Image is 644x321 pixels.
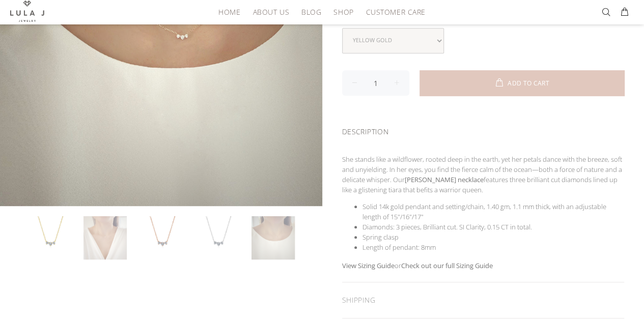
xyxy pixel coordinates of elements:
button: ADD TO CART [419,70,625,96]
span: Blog [301,8,321,16]
a: Blog [295,4,327,20]
li: Spring clasp [362,232,625,242]
span: HOME [218,8,240,16]
li: Solid 14k gold pendant and setting/chain, 1.40 gm, 1.1 mm thick, with an adjustable length of 15"... [362,201,625,222]
a: Shop [327,4,359,20]
div: SHIPPING [342,282,625,318]
span: Shop [333,8,353,16]
li: Diamonds: 3 pieces, Brilliant cut. SI Clarity, 0.15 CT in total. [362,222,625,232]
a: About Us [246,4,295,20]
p: She stands like a wildflower, rooted deep in the earth, yet her petals dance with the breeze, sof... [342,154,625,195]
strong: [PERSON_NAME] necklace [405,175,484,184]
div: DESCRIPTION [342,114,625,146]
a: HOME [212,4,246,20]
a: View Sizing Guide [342,261,395,270]
p: or [342,260,625,271]
a: Check out our full Sizing Guide [401,261,493,270]
span: About Us [253,8,289,16]
span: ADD TO CART [508,80,549,86]
span: Customer Care [366,8,425,16]
a: Customer Care [359,4,425,20]
li: Length of pendant: 8mm [362,242,625,252]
